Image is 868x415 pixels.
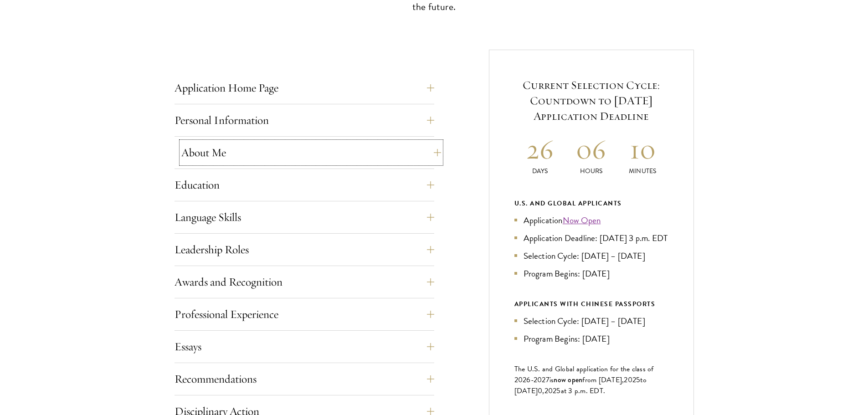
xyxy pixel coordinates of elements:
[514,314,668,328] li: Selection Cycle: [DATE] – [DATE]
[554,374,582,385] span: now open
[175,239,434,261] button: Leadership Roles
[514,77,668,124] h5: Current Selection Cycle: Countdown to [DATE] Application Deadline
[514,332,668,345] li: Program Begins: [DATE]
[546,374,550,385] span: 7
[531,374,546,385] span: -202
[617,132,668,166] h2: 10
[175,336,434,358] button: Essays
[175,271,434,293] button: Awards and Recognition
[181,142,441,164] button: About Me
[526,374,530,385] span: 6
[514,249,668,262] li: Selection Cycle: [DATE] – [DATE]
[514,214,668,227] li: Application
[514,166,566,176] p: Days
[175,303,434,325] button: Professional Experience
[514,374,647,396] span: to [DATE]
[175,206,434,228] button: Language Skills
[561,385,606,396] span: at 3 p.m. EDT.
[514,132,566,166] h2: 26
[636,374,640,385] span: 5
[556,385,560,396] span: 5
[538,385,542,396] span: 0
[565,166,617,176] p: Hours
[617,166,668,176] p: Minutes
[565,132,617,166] h2: 06
[544,385,557,396] span: 202
[514,267,668,280] li: Program Begins: [DATE]
[624,374,636,385] span: 202
[514,198,668,209] div: U.S. and Global Applicants
[542,385,544,396] span: ,
[550,374,554,385] span: is
[514,231,668,245] li: Application Deadline: [DATE] 3 p.m. EDT
[175,174,434,196] button: Education
[514,298,668,310] div: APPLICANTS WITH CHINESE PASSPORTS
[582,374,624,385] span: from [DATE],
[175,368,434,390] button: Recommendations
[514,364,654,385] span: The U.S. and Global application for the class of 202
[175,109,434,131] button: Personal Information
[563,214,601,227] a: Now Open
[175,77,434,99] button: Application Home Page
